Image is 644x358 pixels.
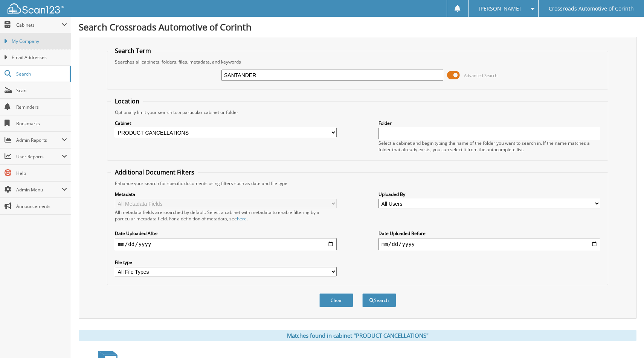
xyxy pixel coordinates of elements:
[111,168,198,176] legend: Additional Document Filters
[79,21,636,33] h1: Search Crossroads Automotive of Corinth
[16,71,66,77] span: Search
[16,137,62,143] span: Admin Reports
[16,170,67,176] span: Help
[16,203,67,209] span: Announcements
[319,293,353,307] button: Clear
[237,215,247,222] a: here
[111,180,604,187] div: Enhance your search for specific documents using filters such as date and file type.
[111,97,143,105] legend: Location
[8,3,64,14] img: scan123-logo-white.svg
[378,140,600,153] div: Select a cabinet and begin typing the name of the folder you want to search in. If the name match...
[115,209,337,222] div: All metadata fields are searched by default. Select a cabinet with metadata to enable filtering b...
[12,54,67,61] span: Email Addresses
[115,230,337,237] label: Date Uploaded After
[362,293,396,307] button: Search
[111,47,155,55] legend: Search Term
[111,109,604,115] div: Optionally limit your search to a particular cabinet or folder
[378,238,600,250] input: end
[12,38,67,45] span: My Company
[549,6,634,11] span: Crossroads Automotive of Corinth
[378,191,600,197] label: Uploaded By
[378,230,600,237] label: Date Uploaded Before
[16,120,67,127] span: Bookmarks
[115,259,337,265] label: File type
[115,238,337,250] input: start
[16,153,62,160] span: User Reports
[16,22,62,28] span: Cabinets
[115,120,337,126] label: Cabinet
[479,6,521,11] span: [PERSON_NAME]
[111,59,604,65] div: Searches all cabinets, folders, files, metadata, and keywords
[79,330,636,341] div: Matches found in cabinet "PRODUCT CANCELLATIONS"
[378,120,600,126] label: Folder
[16,104,67,110] span: Reminders
[115,191,337,197] label: Metadata
[16,87,67,94] span: Scan
[464,73,497,78] span: Advanced Search
[16,187,62,193] span: Admin Menu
